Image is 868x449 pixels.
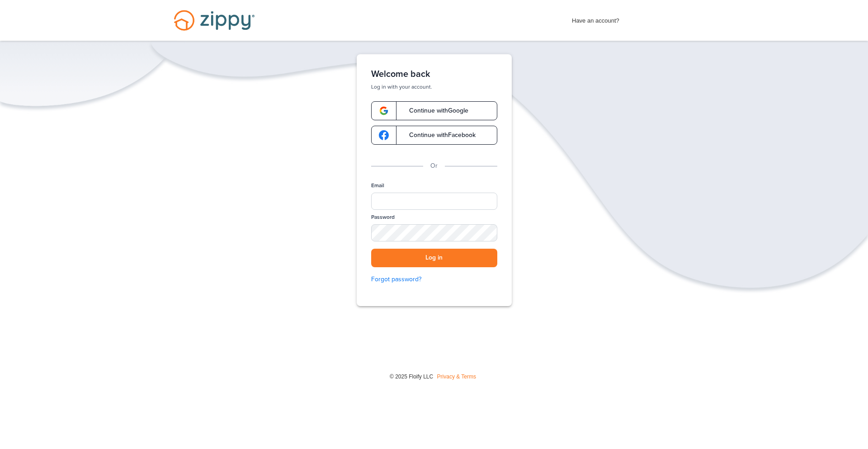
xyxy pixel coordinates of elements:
[371,224,497,241] input: Password
[371,213,395,221] label: Password
[371,182,384,189] label: Email
[390,373,433,380] span: © 2025 Floify LLC
[437,373,476,380] a: Privacy & Terms
[400,108,468,114] span: Continue with Google
[371,193,497,210] input: Email
[371,126,497,145] a: google-logoContinue withFacebook
[371,83,497,90] p: Log in with your account.
[371,101,497,120] a: google-logoContinue withGoogle
[379,130,389,140] img: google-logo
[400,132,476,138] span: Continue with Facebook
[572,11,619,26] span: Have an account?
[379,106,389,116] img: google-logo
[371,69,497,80] h1: Welcome back
[371,274,497,284] a: Forgot password?
[371,249,497,267] button: Log in
[430,161,438,171] p: Or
